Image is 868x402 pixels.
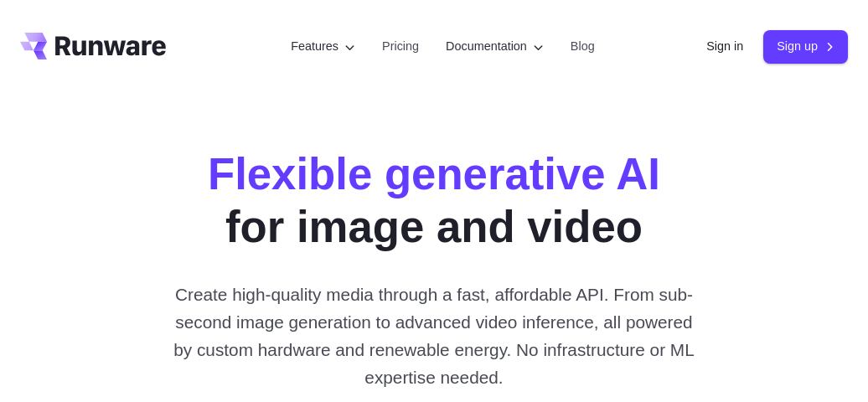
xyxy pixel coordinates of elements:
a: Sign in [706,37,743,56]
a: Sign up [763,30,848,63]
p: Create high-quality media through a fast, affordable API. From sub-second image generation to adv... [169,281,699,392]
strong: Flexible generative AI [208,149,660,198]
a: Blog [571,37,595,56]
h1: for image and video [208,147,660,254]
label: Documentation [446,37,544,56]
label: Features [291,37,355,56]
a: Go to / [20,33,166,59]
a: Pricing [382,37,419,56]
